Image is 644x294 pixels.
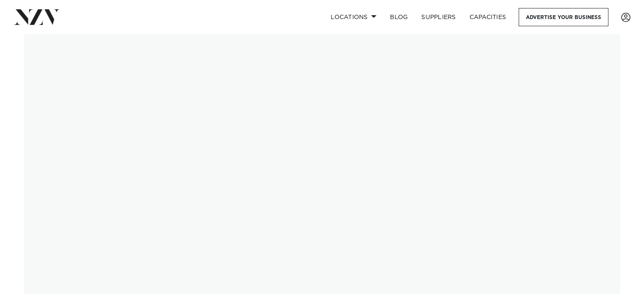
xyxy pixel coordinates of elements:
a: Capacities [463,8,513,26]
a: Locations [324,8,383,26]
img: nzv-logo.png [14,9,60,25]
a: SUPPLIERS [415,8,462,26]
a: Advertise your business [519,8,608,26]
a: BLOG [383,8,415,26]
